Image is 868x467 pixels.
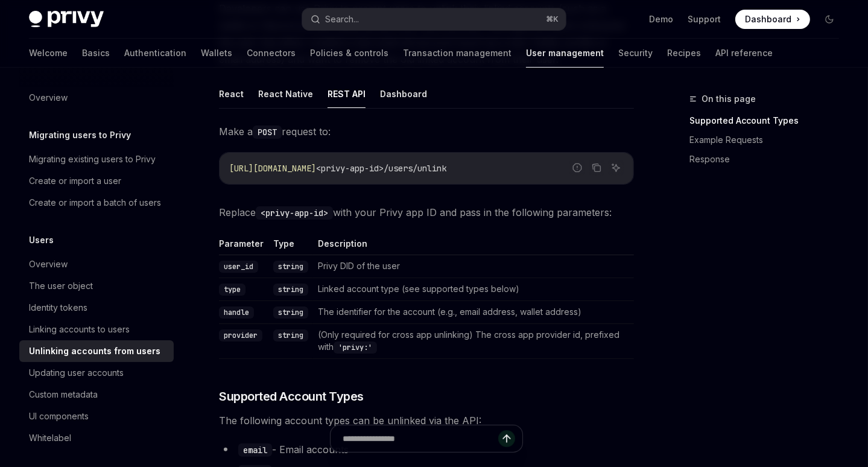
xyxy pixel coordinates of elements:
a: Authentication [124,39,186,68]
code: type [219,284,246,296]
button: Search...⌘K [302,8,566,30]
a: Example Requests [689,130,849,150]
div: Overview [29,91,68,105]
div: Create or import a user [29,174,121,188]
a: Unlinking accounts from users [19,340,174,362]
span: <privy-app-id>/users/unlink [316,163,446,174]
div: Updating user accounts [29,366,124,380]
h5: Migrating users to Privy [29,128,131,142]
code: POST [253,125,282,139]
a: API reference [715,39,773,68]
button: Ask AI [608,160,624,176]
div: Linking accounts to users [29,322,130,337]
a: Basics [82,39,110,68]
a: Create or import a batch of users [19,192,174,214]
code: string [273,261,308,273]
code: handle [219,307,254,319]
button: Dashboard [380,80,427,108]
div: The user object [29,279,93,293]
button: REST API [328,80,366,108]
a: Support [688,13,721,25]
div: Custom metadata [29,387,98,402]
span: Dashboard [745,13,791,25]
a: UI components [19,405,174,427]
button: React [219,80,244,108]
span: Replace with your Privy app ID and pass in the following parameters: [219,204,634,221]
button: Toggle dark mode [820,10,839,29]
a: Supported Account Types [689,111,849,130]
code: 'privy:' [334,342,377,354]
code: string [273,329,308,342]
code: string [273,307,308,319]
a: Policies & controls [310,39,388,68]
a: Updating user accounts [19,362,174,384]
td: Privy DID of the user [313,255,634,278]
a: Linking accounts to users [19,319,174,340]
a: Welcome [29,39,68,68]
a: Identity tokens [19,297,174,319]
div: Unlinking accounts from users [29,344,160,358]
a: Overview [19,253,174,275]
a: Dashboard [735,10,810,29]
div: Create or import a batch of users [29,195,161,210]
button: React Native [258,80,313,108]
th: Parameter [219,238,268,255]
code: string [273,284,308,296]
a: Security [618,39,653,68]
a: Response [689,150,849,169]
td: The identifier for the account (e.g., email address, wallet address) [313,301,634,324]
a: Custom metadata [19,384,174,405]
div: Migrating existing users to Privy [29,152,156,167]
td: (Only required for cross app unlinking) The cross app provider id, prefixed with [313,324,634,359]
a: User management [526,39,604,68]
span: Supported Account Types [219,388,364,405]
div: Overview [29,257,68,272]
code: user_id [219,261,258,273]
span: [URL][DOMAIN_NAME] [229,163,316,174]
span: The following account types can be unlinked via the API: [219,412,634,429]
a: Create or import a user [19,170,174,192]
div: Identity tokens [29,300,87,315]
div: Whitelabel [29,431,71,445]
th: Type [268,238,313,255]
th: Description [313,238,634,255]
button: Report incorrect code [569,160,585,176]
a: Demo [649,13,673,25]
td: Linked account type (see supported types below) [313,278,634,301]
a: Whitelabel [19,427,174,449]
img: dark logo [29,11,104,28]
button: Copy the contents from the code block [589,160,604,176]
a: Overview [19,87,174,109]
a: Recipes [667,39,701,68]
a: Migrating existing users to Privy [19,148,174,170]
a: Transaction management [403,39,512,68]
span: ⌘ K [546,14,559,24]
span: Make a request to: [219,123,634,140]
button: Send message [498,430,515,447]
a: The user object [19,275,174,297]
h5: Users [29,233,54,247]
span: On this page [702,92,756,106]
div: Search... [325,12,359,27]
a: Connectors [247,39,296,68]
div: UI components [29,409,89,424]
code: <privy-app-id> [256,206,333,220]
a: Wallets [201,39,232,68]
code: provider [219,329,262,342]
